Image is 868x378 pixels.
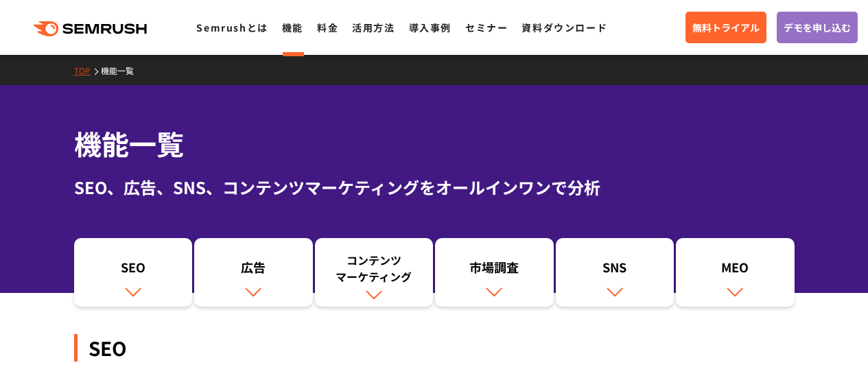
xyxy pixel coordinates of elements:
[81,259,186,282] div: SEO
[777,12,858,43] a: デモを申し込む
[676,238,795,307] a: MEO
[409,21,451,34] a: 導入事例
[317,21,338,34] a: 料金
[201,259,306,282] div: 広告
[556,238,675,307] a: SNS
[435,238,554,307] a: 市場調査
[322,252,427,285] div: コンテンツ マーケティング
[352,21,395,34] a: 活用方法
[685,12,766,43] a: 無料トライアル
[521,21,607,34] a: 資料ダウンロード
[442,259,547,282] div: 市場調査
[563,259,668,282] div: SNS
[683,259,788,282] div: MEO
[196,21,268,34] a: Semrushとは
[465,21,508,34] a: セミナー
[74,64,101,76] a: TOP
[74,334,795,362] div: SEO
[315,238,434,307] a: コンテンツマーケティング
[194,238,313,307] a: 広告
[74,123,795,164] h1: 機能一覧
[101,64,144,76] a: 機能一覧
[282,21,303,34] a: 機能
[784,20,851,35] span: デモを申し込む
[692,20,760,35] span: 無料トライアル
[74,238,193,307] a: SEO
[74,175,795,200] div: SEO、広告、SNS、コンテンツマーケティングをオールインワンで分析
